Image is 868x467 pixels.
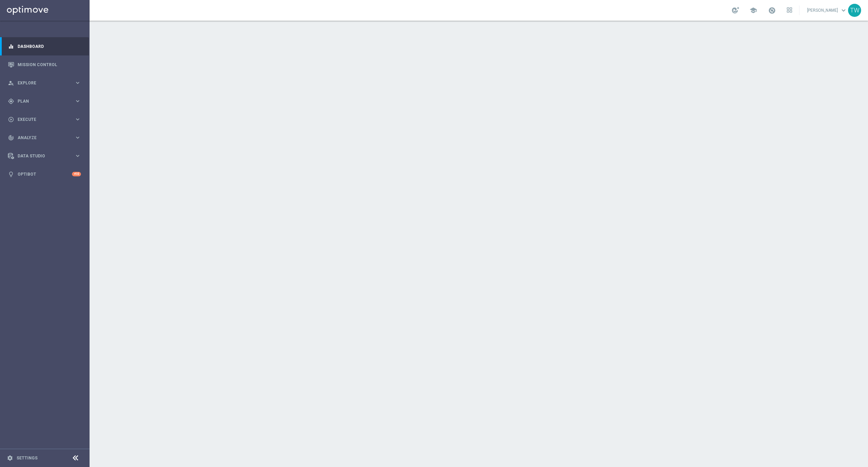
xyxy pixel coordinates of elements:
[8,80,14,86] i: person_search
[8,172,81,177] button: lightbulb Optibot +10
[840,7,847,14] span: keyboard_arrow_down
[72,172,81,176] div: +10
[17,456,38,460] a: Settings
[18,55,81,74] a: Mission Control
[74,98,81,104] i: keyboard_arrow_right
[8,62,81,68] button: Mission Control
[8,171,14,177] i: lightbulb
[8,135,81,141] button: track_changes Analyze keyboard_arrow_right
[18,37,81,55] a: Dashboard
[18,117,74,122] span: Execute
[18,165,72,183] a: Optibot
[74,153,81,159] i: keyboard_arrow_right
[18,81,74,85] span: Explore
[8,117,81,122] button: play_circle_outline Execute keyboard_arrow_right
[8,55,81,74] div: Mission Control
[8,116,14,123] i: play_circle_outline
[18,99,74,103] span: Plan
[8,135,14,141] i: track_changes
[8,153,74,159] div: Data Studio
[18,154,74,158] span: Data Studio
[8,135,74,141] div: Analyze
[8,98,14,104] i: gps_fixed
[18,136,74,140] span: Analyze
[8,116,74,123] div: Execute
[848,4,861,17] div: TW
[74,116,81,123] i: keyboard_arrow_right
[8,44,81,49] button: equalizer Dashboard
[8,98,74,104] div: Plan
[750,7,757,14] span: school
[8,37,81,55] div: Dashboard
[7,455,13,461] i: settings
[74,134,81,141] i: keyboard_arrow_right
[8,98,81,104] button: gps_fixed Plan keyboard_arrow_right
[8,80,81,86] button: person_search Explore keyboard_arrow_right
[8,43,14,50] i: equalizer
[8,80,74,86] div: Explore
[8,165,81,183] div: Optibot
[74,80,81,86] i: keyboard_arrow_right
[8,153,81,159] button: Data Studio keyboard_arrow_right
[806,5,848,15] a: [PERSON_NAME]keyboard_arrow_down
